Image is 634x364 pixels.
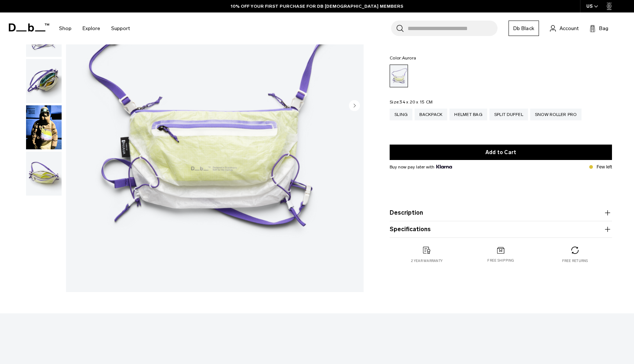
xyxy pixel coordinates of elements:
p: 2 year warranty [411,258,442,263]
button: Weigh_Lighter_Sling_10L_4.png [26,151,62,196]
button: Specifications [390,225,612,234]
a: Split Duffel [489,109,528,120]
span: Bag [599,25,608,32]
a: Backpack [415,109,447,120]
a: Shop [59,15,72,41]
img: Weigh_Lighter_Sling_10L_4.png [26,152,62,196]
button: Next slide [349,100,360,112]
span: 34 x 20 x 15 CM [400,99,433,105]
span: Aurora [402,55,416,61]
span: Buy now pay later with [390,164,452,170]
p: Free returns [562,258,588,263]
img: Weigh Lighter Sling 10L Aurora [26,105,62,149]
p: Few left [597,164,612,170]
a: 10% OFF YOUR FIRST PURCHASE FOR DB [DEMOGRAPHIC_DATA] MEMBERS [231,3,403,10]
a: Snow Roller Pro [530,109,582,120]
img: {"height" => 20, "alt" => "Klarna"} [436,165,452,168]
a: Explore [83,15,100,41]
img: Weigh_Lighter_Sling_10L_3.png [26,59,62,103]
a: Account [550,24,579,33]
a: Aurora [390,65,408,87]
span: Account [560,25,579,32]
a: Support [111,15,130,41]
legend: Color: [390,56,416,60]
nav: Main Navigation [54,12,135,44]
a: Helmet Bag [449,109,487,120]
a: Sling [390,109,412,120]
p: Free shipping [487,258,514,263]
button: Add to Cart [390,145,612,160]
button: Description [390,208,612,217]
legend: Size: [390,100,433,104]
button: Weigh_Lighter_Sling_10L_3.png [26,59,62,103]
button: Bag [590,24,608,33]
a: Db Black [509,21,539,36]
button: Weigh Lighter Sling 10L Aurora [26,105,62,150]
